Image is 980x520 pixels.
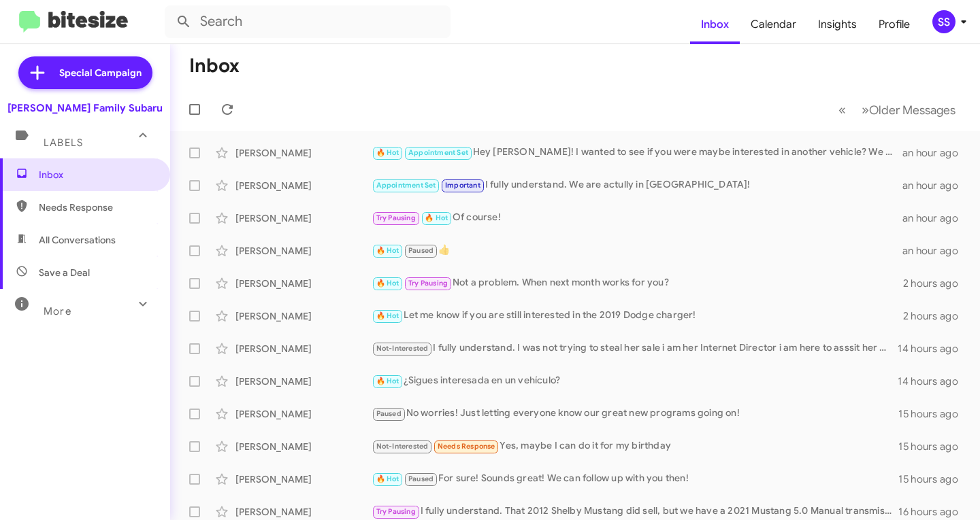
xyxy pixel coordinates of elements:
div: 16 hours ago [898,505,969,519]
span: Save a Deal [39,266,90,279]
span: Older Messages [869,103,955,118]
div: an hour ago [902,211,969,225]
span: Important [445,181,480,190]
div: [PERSON_NAME] [235,407,372,421]
span: Appointment Set [408,148,468,157]
div: Hey [PERSON_NAME]! I wanted to see if you were maybe interested in another vehicle? We might have... [372,145,902,160]
button: SS [921,10,965,33]
div: 15 hours ago [898,407,969,421]
div: [PERSON_NAME] [235,146,372,160]
div: [PERSON_NAME] [235,277,372,290]
span: Needs Response [39,201,154,214]
div: [PERSON_NAME] [235,211,372,225]
span: » [862,101,869,118]
span: Needs Response [438,442,495,451]
div: [PERSON_NAME] [235,440,372,453]
div: an hour ago [902,179,969,192]
span: Appointment Set [376,181,436,190]
div: [PERSON_NAME] [235,375,372,388]
div: For sure! Sounds great! We can follow up with you then! [372,471,898,487]
div: I fully understand. We are actully in [GEOGRAPHIC_DATA]! [372,177,902,193]
div: 14 hours ago [898,342,969,356]
span: 🔥 Hot [425,213,448,222]
span: 🔥 Hot [376,148,399,157]
div: I fully understand. That 2012 Shelby Mustang did sell, but we have a 2021 Mustang 5.0 Manual tran... [372,504,898,519]
span: 🔥 Hot [376,246,399,255]
div: No worries! Just letting everyone know our great new programs going on! [372,406,898,421]
span: Paused [408,246,434,255]
span: All Conversations [39,233,116,247]
span: Try Pausing [376,507,416,516]
nav: Page navigation example [831,96,964,124]
span: 🔥 Hot [376,279,399,288]
span: Try Pausing [376,213,416,222]
span: Try Pausing [408,279,448,288]
span: Paused [408,474,434,483]
h1: Inbox [189,55,240,77]
div: 2 hours ago [903,277,969,290]
span: Paused [376,409,402,418]
span: Not-Interested [376,344,429,353]
a: Profile [868,5,921,44]
button: Previous [830,96,854,124]
span: More [44,305,71,317]
button: Next [853,96,964,124]
span: « [838,101,846,118]
div: [PERSON_NAME] [235,244,372,258]
span: Inbox [39,168,154,181]
div: [PERSON_NAME] [235,342,372,356]
div: Yes, maybe I can do it for my birthday [372,438,898,454]
a: Inbox [690,5,740,44]
div: [PERSON_NAME] Family Subaru [7,101,163,115]
span: 🔥 Hot [376,311,399,320]
div: ¿Sigues interesada en un vehículo? [372,373,898,389]
a: Special Campaign [18,56,152,89]
a: Calendar [740,5,807,44]
div: [PERSON_NAME] [235,505,372,519]
div: Let me know if you are still interested in the 2019 Dodge charger! [372,308,903,324]
div: SS [932,10,955,33]
div: an hour ago [902,244,969,258]
div: 15 hours ago [898,472,969,486]
div: 14 hours ago [898,375,969,388]
span: Labels [44,137,83,149]
span: 🔥 Hot [376,474,399,483]
a: Insights [807,5,868,44]
input: Search [165,5,451,38]
div: 👍 [372,243,902,258]
span: Special Campaign [59,66,142,80]
div: I fully understand. I was not trying to steal her sale i am her Internet Director i am here to as... [372,341,898,356]
div: Of course! [372,210,902,226]
div: 15 hours ago [898,440,969,453]
span: Not-Interested [376,442,429,451]
div: an hour ago [902,146,969,160]
div: [PERSON_NAME] [235,472,372,486]
div: [PERSON_NAME] [235,309,372,323]
div: [PERSON_NAME] [235,179,372,192]
div: 2 hours ago [903,309,969,323]
span: 🔥 Hot [376,377,399,385]
div: Not a problem. When next month works for you? [372,275,903,291]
